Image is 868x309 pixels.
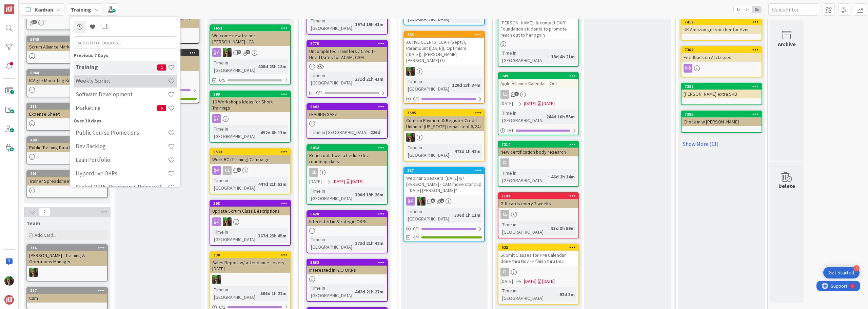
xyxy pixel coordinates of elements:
[406,78,449,93] div: Time in [GEOGRAPHIC_DATA]
[407,111,484,115] div: 3595
[681,111,762,133] a: 7385Check in w [PERSON_NAME]
[255,180,256,188] span: :
[210,31,290,46] div: Welcome new trainer [PERSON_NAME] - CA
[255,232,256,239] span: :
[498,6,578,39] div: Reschedule I&O class (waiting on [PERSON_NAME]) & contact OKR Foundation students to promote reac...
[498,199,578,208] div: Gift cards every 2 weeks
[685,20,762,24] div: 7412
[681,83,762,105] a: 7382[PERSON_NAME] extra SKB
[210,97,290,112] div: 10 Workshops Ideas for Short Trainings
[682,19,762,34] div: 7412UK Amazon gift voucher for Avni
[35,3,37,8] div: 1
[501,245,578,250] div: 923
[681,46,762,77] a: 7362Feedback on AI classes
[71,6,91,13] b: Training
[524,278,536,285] span: [DATE]
[210,207,290,215] div: Update Scrum Class Descriptions
[498,73,578,88] div: 349Agile Alliance Calendar - Oct
[440,198,444,203] span: 1
[307,211,387,226] div: 6628Interested in Strategic OKRs
[681,138,762,149] a: Show More (11)
[500,90,509,99] div: CL
[33,20,37,24] span: 1
[210,25,290,31] div: 2653
[307,259,388,302] a: 5683Interested in I&O OKRsTime in [GEOGRAPHIC_DATA]:442d 21h 27m
[255,63,256,70] span: :
[682,90,762,98] div: [PERSON_NAME] extra SKB
[259,290,288,297] div: 506d 1h 22m
[27,42,107,51] div: Scrum Alliance Marketing Kit
[500,210,509,219] div: CL
[685,84,762,89] div: 7382
[498,193,578,208] div: 7194Gift cards every 2 weeks
[307,41,387,62] div: 6775Uncompleted Transfers / Credit - Need Dates for ACSM, CSM
[212,286,258,301] div: Time in [GEOGRAPHIC_DATA]
[404,38,484,65] div: ACTIVE CLIENTS: CCAH (Sept?), Paramount ([DATE]), Optimism ([DATE]), [PERSON_NAME] [PERSON_NAME] (?)
[4,276,14,286] img: SL
[27,70,107,76] div: 6948
[309,236,352,251] div: Time in [GEOGRAPHIC_DATA]
[307,259,387,274] div: 5683Interested in I&O OKRs
[210,275,290,284] div: SL
[404,116,484,131] div: Confirm Payment & Register Credit Union of [US_STATE] (email sent 6/24)
[453,211,482,219] div: 336d 1h 11m
[30,288,107,293] div: 317
[27,70,107,85] div: 6948ICAgile Marketing Kit (badges)
[413,225,419,232] span: 0 / 1
[210,25,290,46] div: 2653Welcome new trainer [PERSON_NAME] - CA
[76,143,168,150] h4: Dev Backlog
[450,81,482,89] div: 120d 23h 34m
[498,141,578,156] div: 7314New certification body research
[498,158,578,167] div: CL
[404,67,484,76] div: SL
[823,267,860,278] div: Open Get Started checklist, remaining modules: 4
[30,138,107,142] div: 400
[682,83,762,98] div: 7382[PERSON_NAME] extra SKB
[403,31,485,104] a: 325ACTIVE CLIENTS: CCAH (Sept?), Paramount ([DATE]), Optimism ([DATE]), [PERSON_NAME] [PERSON_NAM...
[542,278,555,285] div: [DATE]
[309,284,352,299] div: Time in [GEOGRAPHIC_DATA]
[743,6,752,13] span: 2x
[27,171,107,177] div: 401
[404,168,484,174] div: 337
[307,41,387,47] div: 6775
[213,92,290,97] div: 299
[307,40,388,98] a: 6775Uncompleted Transfers / Credit - Need Dates for ACSM, CSMTime in [GEOGRAPHIC_DATA]:231d 21h 4...
[307,266,387,274] div: Interested in I&O OKRs
[507,127,514,134] span: 0 / 1
[212,125,258,140] div: Time in [GEOGRAPHIC_DATA]
[352,191,353,198] span: :
[76,77,168,84] h4: Weekly Sprint
[548,173,549,180] span: :
[27,36,107,42] div: 5845
[210,91,290,112] div: 29910 Workshops Ideas for Short Trainings
[406,67,415,76] img: SL
[310,104,387,109] div: 6842
[682,111,762,117] div: 7385
[498,251,578,266] div: Submit Classes for PMI Calendar done thru Nov -> finish thru Dec
[213,26,290,31] div: 2653
[558,291,576,298] div: 92d 3m
[256,180,288,188] div: 447d 21h 53m
[27,137,107,143] div: 400
[768,3,819,16] input: Quick Filter...
[27,143,107,152] div: Public Training Data Master Sheet
[352,288,353,295] span: :
[404,197,484,206] div: SL
[223,166,232,175] div: CL
[309,187,352,202] div: Time in [GEOGRAPHIC_DATA]
[829,269,854,276] div: Get Started
[256,63,288,70] div: 408d 23h 18m
[404,133,484,142] div: SL
[26,170,108,198] a: 401Trainer Spreadsheet
[210,155,290,164] div: Work BC (Training) Campaign
[76,170,168,177] h4: Hyperdrive OKRs
[35,232,56,238] span: Add Card...
[404,32,484,65] div: 325ACTIVE CLIENTS: CCAH (Sept?), Paramount ([DATE]), Optimism ([DATE]), [PERSON_NAME] [PERSON_NAM...
[210,252,290,273] div: 330Sales Report w/ attendance - every [DATE]
[544,113,545,120] span: :
[307,217,387,226] div: Interested in Strategic OKRs
[685,47,762,52] div: 7362
[307,103,388,139] a: 6842LEADING SAFeTime in [GEOGRAPHIC_DATA]:226d
[500,158,509,167] div: CL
